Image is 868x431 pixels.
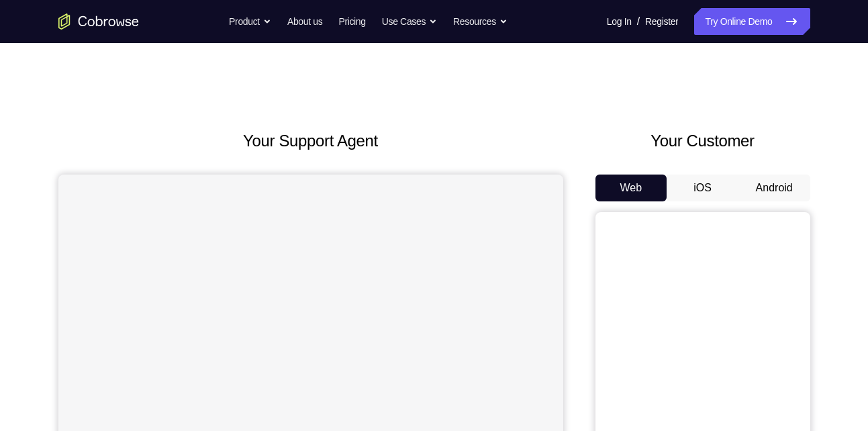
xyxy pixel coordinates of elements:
[607,8,632,35] a: Log In
[595,129,810,153] h2: Your Customer
[738,175,810,201] button: Android
[595,175,667,201] button: Web
[287,8,322,35] a: About us
[58,129,563,153] h2: Your Support Agent
[382,8,437,35] button: Use Cases
[667,175,738,201] button: iOS
[338,8,365,35] a: Pricing
[645,8,678,35] a: Register
[229,8,271,35] button: Product
[453,8,508,35] button: Resources
[58,13,139,30] a: Go to the home page
[637,13,640,30] span: /
[694,8,810,35] a: Try Online Demo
